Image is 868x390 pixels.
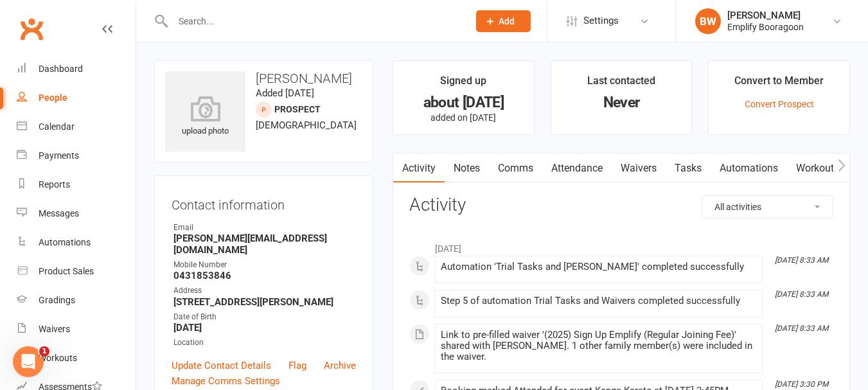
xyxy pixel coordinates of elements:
h3: [PERSON_NAME] [165,71,362,85]
div: [PERSON_NAME] [727,10,804,21]
a: Convert Prospect [745,99,814,109]
div: Convert to Member [734,73,824,96]
span: 1 [39,346,49,357]
div: Dashboard [39,64,83,74]
span: [DEMOGRAPHIC_DATA] [256,120,357,131]
li: [DATE] [409,235,833,256]
a: Attendance [542,154,612,183]
div: Workouts [39,353,77,363]
div: BW [695,8,721,34]
a: Flag [288,358,306,373]
a: Update Contact Details [172,358,271,373]
snap: prospect [274,104,321,114]
div: Location [173,337,356,349]
a: Tasks [666,154,711,183]
button: Add [476,10,531,32]
a: Comms [489,154,542,183]
h3: Contact information [172,193,356,212]
strong: [STREET_ADDRESS][PERSON_NAME] [173,296,356,308]
a: Automations [17,228,136,257]
a: People [17,84,136,112]
i: [DATE] 8:33 AM [775,324,828,333]
strong: [PERSON_NAME][EMAIL_ADDRESS][DOMAIN_NAME] [173,233,356,256]
div: Never [563,96,680,109]
a: Waivers [612,154,666,183]
div: People [39,93,67,103]
div: Calendar [39,121,75,132]
strong: [DATE] [173,322,356,333]
span: Settings [583,6,619,35]
input: Search... [169,12,459,30]
a: Manage Comms Settings [172,373,280,389]
a: Messages [17,199,136,228]
h3: Activity [409,195,833,215]
a: Archive [324,358,356,373]
strong: 0431853846 [173,270,356,281]
div: Link to pre-filled waiver '(2025) Sign Up Emplify (Regular Joining Fee)' shared with [PERSON_NAME... [441,330,757,362]
a: Dashboard [17,55,136,84]
div: Email [173,222,356,234]
div: Automations [39,237,91,247]
i: [DATE] 3:30 PM [775,380,828,389]
i: [DATE] 8:33 AM [775,256,828,265]
a: Reports [17,170,136,199]
a: Product Sales [17,257,136,286]
div: Reports [39,179,70,190]
div: Mobile Number [173,259,356,271]
a: Activity [393,154,445,183]
div: Waivers [39,324,70,334]
div: Step 5 of automation Trial Tasks and Waivers completed successfully [441,296,757,306]
a: Workouts [17,344,136,373]
div: Signed up [440,73,486,96]
div: Automation 'Trial Tasks and [PERSON_NAME]' completed successfully [441,261,757,272]
a: Automations [711,154,787,183]
a: Clubworx [15,13,48,45]
span: Add [499,16,515,26]
div: Last contacted [587,73,655,96]
div: Emplify Booragoon [727,21,804,33]
div: Payments [39,150,79,161]
div: Date of Birth [173,311,356,323]
a: Gradings [17,286,136,315]
time: Added [DATE] [256,87,314,99]
p: added on [DATE] [405,112,522,123]
div: about [DATE] [405,96,522,109]
a: Notes [445,154,489,183]
i: [DATE] 8:33 AM [775,290,828,299]
div: Gradings [39,295,75,305]
div: Messages [39,208,79,218]
iframe: Intercom live chat [13,346,44,377]
a: Calendar [17,112,136,141]
div: Product Sales [39,266,94,276]
a: Payments [17,141,136,170]
a: Workouts [787,154,848,183]
div: Address [173,285,356,297]
a: Waivers [17,315,136,344]
div: upload photo [165,96,245,138]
